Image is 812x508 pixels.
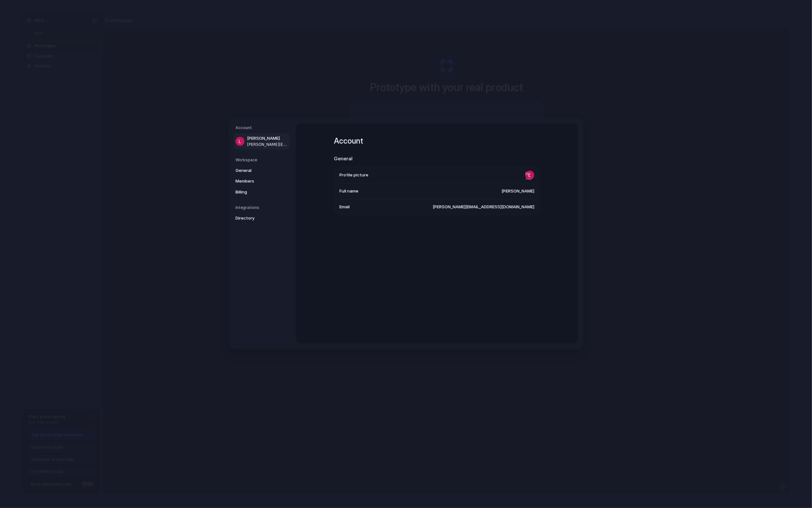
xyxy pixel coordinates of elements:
span: [PERSON_NAME][EMAIL_ADDRESS][DOMAIN_NAME] [433,204,534,210]
span: Members [235,178,277,184]
span: [PERSON_NAME][EMAIL_ADDRESS][DOMAIN_NAME] [247,142,288,147]
span: Directory [235,215,277,221]
span: [PERSON_NAME] [247,135,288,142]
span: Full name [339,188,358,195]
a: Billing [234,187,290,197]
span: General [235,167,277,174]
a: Members [234,176,290,186]
span: Profile picture [339,172,368,178]
h5: Account [235,125,290,131]
h1: Account [334,135,540,147]
a: [PERSON_NAME][PERSON_NAME][EMAIL_ADDRESS][DOMAIN_NAME] [234,133,290,149]
a: General [234,165,290,176]
span: Billing [235,189,277,195]
h5: Workspace [235,157,290,163]
span: [PERSON_NAME] [502,188,534,195]
span: Email [339,204,350,210]
a: Directory [234,213,290,223]
h2: General [334,155,540,163]
h5: Integrations [235,205,290,211]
